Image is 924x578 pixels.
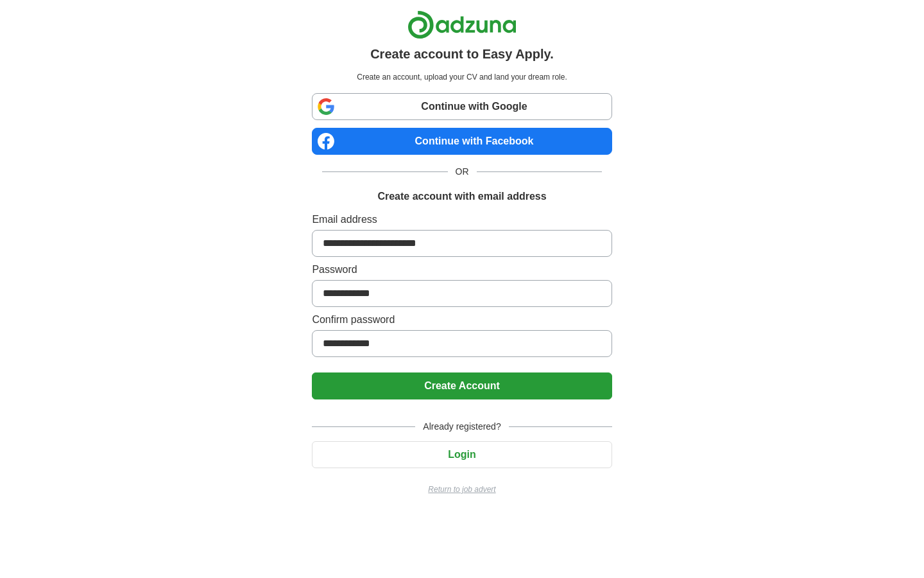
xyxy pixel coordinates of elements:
[314,71,609,83] p: Create an account, upload your CV and land your dream role.
[312,484,612,495] a: Return to job advert
[370,44,554,64] h1: Create account to Easy Apply.
[312,128,612,155] a: Continue with Facebook
[312,441,612,468] button: Login
[312,93,612,120] a: Continue with Google
[312,312,612,328] label: Confirm password
[448,165,477,179] span: OR
[312,372,612,399] button: Create Account
[377,189,546,204] h1: Create account with email address
[312,212,612,227] label: Email address
[312,262,612,277] label: Password
[312,449,612,460] a: Login
[407,10,517,39] img: Adzuna logo
[415,420,508,433] span: Already registered?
